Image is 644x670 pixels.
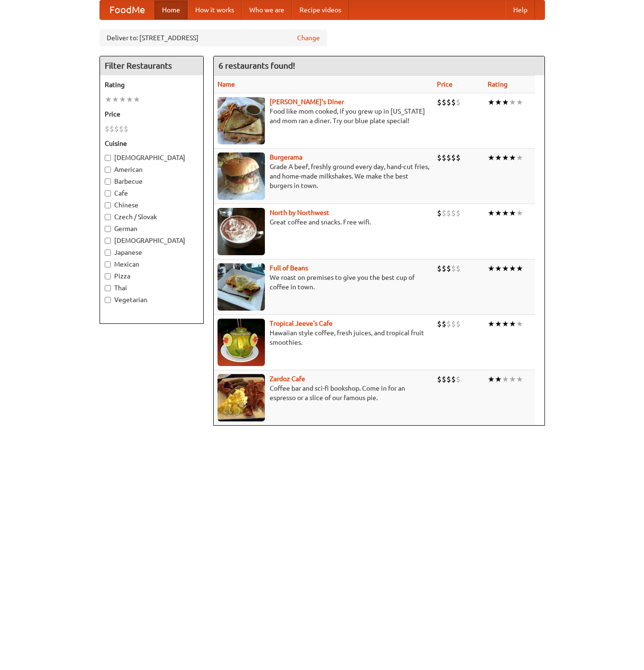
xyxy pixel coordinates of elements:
[516,152,523,163] li: ★
[488,263,495,274] li: ★
[218,319,265,366] img: jeeves.jpg
[509,374,516,384] li: ★
[437,152,442,163] li: $
[488,80,508,88] a: Rating
[124,124,128,134] li: $
[270,98,344,106] a: [PERSON_NAME]'s Diner
[446,374,451,384] li: $
[442,208,446,218] li: $
[456,152,461,163] li: $
[105,80,199,89] h5: Rating
[100,29,327,46] div: Deliver to: [STREET_ADDRESS]
[495,263,502,274] li: ★
[105,259,199,269] label: Mexican
[105,238,111,244] input: [DEMOGRAPHIC_DATA]
[270,375,305,383] a: Zardoz Cafe
[218,263,265,311] img: beans.jpg
[442,97,446,107] li: $
[105,248,199,257] label: Japanese
[100,0,154,19] a: FoodMe
[105,179,111,185] input: Barbecue
[437,97,442,107] li: $
[495,319,502,329] li: ★
[218,61,295,70] ng-pluralize: 6 restaurants found!
[114,124,119,134] li: $
[488,152,495,163] li: ★
[100,56,203,75] h4: Filter Restaurants
[105,109,199,119] h5: Price
[446,97,451,107] li: $
[509,319,516,329] li: ★
[442,263,446,274] li: $
[451,374,456,384] li: $
[218,374,265,421] img: zardoz.jpg
[451,319,456,329] li: $
[456,319,461,329] li: $
[456,208,461,218] li: $
[218,384,429,402] p: Coffee bar and sci-fi bookshop. Come in for an espresso or a slice of our famous pie.
[105,202,111,208] input: Chinese
[105,139,199,148] h5: Cuisine
[112,94,119,105] li: ★
[516,208,523,218] li: ★
[105,200,199,210] label: Chinese
[105,188,199,198] label: Cafe
[105,212,199,222] label: Czech / Slovak
[456,263,461,274] li: $
[105,167,111,173] input: American
[105,271,199,281] label: Pizza
[218,162,429,190] p: Grade A beef, freshly ground every day, hand-cut fries, and home-made milkshakes. We make the bes...
[437,80,453,88] a: Price
[488,374,495,384] li: ★
[446,319,451,329] li: $
[270,264,308,272] a: Full of Beans
[516,263,523,274] li: ★
[516,319,523,329] li: ★
[218,208,265,255] img: north.jpg
[218,107,429,125] p: Food like mom cooked, if you grew up in [US_STATE] and mom ran a diner. Try our blue plate special!
[502,319,509,329] li: ★
[509,152,516,163] li: ★
[446,208,451,218] li: $
[502,263,509,274] li: ★
[495,208,502,218] li: ★
[218,152,265,200] img: burgerama.jpg
[105,177,199,186] label: Barbecue
[218,80,235,88] a: Name
[270,320,333,327] a: Tropical Jeeve's Cafe
[105,94,112,105] li: ★
[105,261,111,268] input: Mexican
[154,0,188,19] a: Home
[297,33,320,43] a: Change
[270,153,302,161] b: Burgerama
[502,374,509,384] li: ★
[242,0,292,19] a: Who we are
[126,94,133,105] li: ★
[105,214,111,220] input: Czech / Slovak
[133,94,140,105] li: ★
[509,208,516,218] li: ★
[105,165,199,174] label: American
[502,97,509,107] li: ★
[451,152,456,163] li: $
[442,374,446,384] li: $
[516,97,523,107] li: ★
[442,319,446,329] li: $
[119,94,126,105] li: ★
[105,297,111,303] input: Vegetarian
[105,155,111,161] input: [DEMOGRAPHIC_DATA]
[218,273,429,292] p: We roast on premises to give you the best cup of coffee in town.
[488,208,495,218] li: ★
[495,374,502,384] li: ★
[218,328,429,347] p: Hawaiian style coffee, fresh juices, and tropical fruit smoothies.
[270,209,329,216] a: North by Northwest
[105,250,111,256] input: Japanese
[105,224,199,233] label: German
[437,208,442,218] li: $
[509,263,516,274] li: ★
[495,152,502,163] li: ★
